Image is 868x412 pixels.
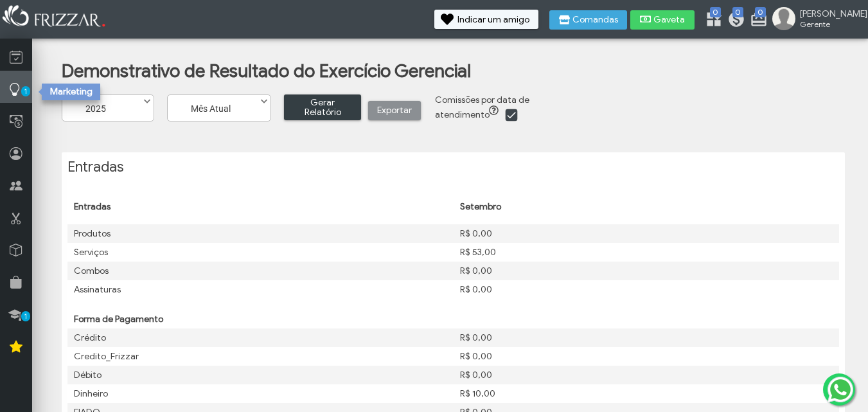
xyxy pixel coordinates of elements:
td: Credito_Frizzar [67,347,453,366]
div: Marketing [42,84,100,100]
h1: Entradas [67,158,839,175]
img: whatsapp.png [825,374,856,405]
td: R$ 53,00 [454,243,839,262]
th: Forma de Pagamento [67,310,453,328]
th: Entradas [67,190,453,224]
span: [PERSON_NAME] [800,8,858,19]
td: R$ 0,00 [454,224,839,243]
span: 1 [21,86,30,96]
span: Gerar Relatório [293,98,352,117]
button: ui-button [486,105,504,118]
td: Débito [67,366,453,384]
td: R$ 0,00 [454,280,839,299]
span: Setembro [460,201,501,212]
td: Produtos [67,224,453,243]
span: Exportar [377,101,412,120]
a: 0 [727,10,740,31]
span: 0 [732,7,743,17]
button: Gaveta [630,10,695,30]
button: Exportar [368,101,421,120]
a: 0 [750,10,763,31]
td: Assinaturas [67,280,453,299]
td: Serviços [67,243,453,262]
button: Indicar um amigo [434,10,538,29]
label: Mês Atual [168,95,281,114]
span: Comandas [572,15,618,24]
a: 0 [705,10,718,31]
h1: Demonstrativo de Resultado do Exercício Gerencial [62,60,822,82]
td: R$ 0,00 [454,262,839,280]
label: Comissões por data de atendimento [435,94,529,120]
th: Setembro [454,190,839,224]
a: [PERSON_NAME] Gerente [772,7,862,33]
td: Dinheiro [67,384,453,403]
span: Indicar um amigo [457,15,529,24]
span: Gerente [800,19,858,29]
td: R$ 10,00 [454,384,839,403]
td: Crédito [67,328,453,347]
td: Combos [67,262,453,280]
button: Comandas [549,10,627,30]
span: 0 [710,7,721,17]
span: Entradas [74,201,111,212]
button: Gerar Relatório [284,94,361,120]
td: R$ 0,00 [454,328,839,347]
span: Gaveta [653,15,686,24]
label: 2025 [62,95,164,114]
td: R$ 0,00 [454,347,839,366]
span: Forma de Pagamento [74,314,163,325]
span: 0 [755,7,766,17]
span: 1 [21,311,30,321]
td: R$ 0,00 [454,366,839,384]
